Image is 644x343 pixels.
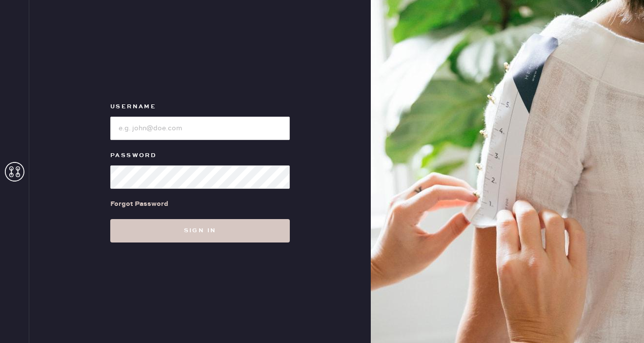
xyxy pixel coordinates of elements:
a: Forgot Password [110,189,168,219]
input: e.g. john@doe.com [110,117,290,140]
div: Forgot Password [110,199,168,209]
label: Password [110,150,290,161]
label: Username [110,101,290,113]
button: Sign in [110,219,290,242]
